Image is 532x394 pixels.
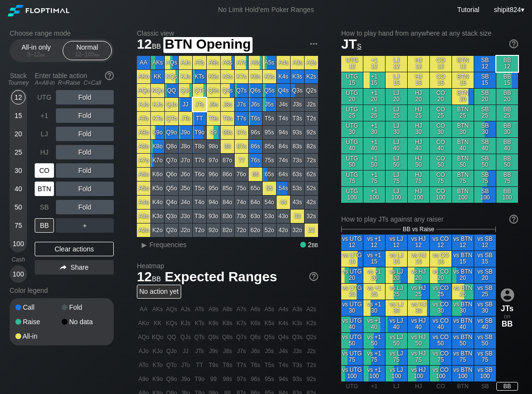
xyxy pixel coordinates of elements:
div: 73o [235,210,248,223]
div: 63s [291,168,304,181]
div: 44 [277,196,290,209]
div: KQo [151,84,164,97]
div: J7s [235,98,248,111]
div: Fold [56,108,114,123]
div: K4o [151,196,164,209]
div: J4s [277,98,290,111]
div: BB 50 [496,154,518,170]
div: Stack [6,68,31,90]
div: 82o [221,223,234,237]
div: 86o [221,168,234,181]
div: 75 [11,218,26,233]
div: T3o [193,210,206,223]
h2: Choose range mode [10,29,114,37]
div: 40 [11,182,26,196]
div: Q4s [277,84,290,97]
div: 84s [277,140,290,153]
div: BB [35,218,54,233]
span: shipit824 [494,6,521,13]
div: Q2o [165,223,178,237]
div: AA [137,56,150,69]
div: All-in only [14,41,58,60]
div: K9o [151,126,164,139]
div: 12 – 100 [67,51,107,58]
div: ATo [137,112,150,125]
div: 43o [277,210,290,223]
div: 74s [277,154,290,167]
div: 75o [235,182,248,195]
div: 85s [263,140,276,153]
div: A6s [249,56,262,69]
div: QJs [179,84,192,97]
div: A9o [137,126,150,139]
div: AJs [179,56,192,69]
img: help.32db89a4.svg [104,70,115,81]
div: SB 12 [474,56,496,72]
div: UTG 50 [341,154,363,170]
div: ＋ [56,218,114,233]
div: AJo [137,98,150,111]
div: A5o [137,182,150,195]
div: Q2s [305,84,318,97]
div: +1 20 [363,89,385,105]
div: BTN 15 [452,72,474,88]
div: BB 30 [496,121,518,137]
div: JJ [179,98,192,111]
div: Fold [56,127,114,141]
div: +1 12 [363,56,385,72]
div: J4o [179,196,192,209]
div: +1 15 [363,72,385,88]
div: KJo [151,98,164,111]
div: SB 40 [474,138,496,154]
div: CO 15 [430,72,452,88]
div: Q3s [291,84,304,97]
div: 32s [305,210,318,223]
div: Q7o [165,154,178,167]
div: K9s [207,70,220,83]
div: A9s [207,56,220,69]
div: 97s [235,126,248,139]
div: Q5o [165,182,178,195]
div: 95o [207,182,220,195]
div: K7o [151,154,164,167]
div: HJ 75 [408,171,429,186]
div: SB 30 [474,121,496,137]
div: Normal [65,41,109,60]
div: UTG 15 [341,72,363,88]
span: JT [341,37,361,52]
div: KQs [165,70,178,83]
div: K4s [277,70,290,83]
div: T9o [193,126,206,139]
div: CO 25 [430,105,452,121]
div: J8s [221,98,234,111]
div: BTN 25 [452,105,474,121]
div: 54s [277,182,290,195]
img: icon-avatar.b40e07d9.svg [501,288,514,302]
div: LJ 12 [386,56,407,72]
div: K8o [151,140,164,153]
div: UTG 12 [341,56,363,72]
div: CO 100 [430,187,452,203]
div: Fold [56,163,114,178]
div: QQ [165,84,178,97]
div: UTG 75 [341,171,363,186]
div: UTG 25 [341,105,363,121]
div: HJ 25 [408,105,429,121]
div: 55 [263,182,276,195]
div: T8o [193,140,206,153]
div: LJ 15 [386,72,407,88]
div: +1 [35,108,54,123]
div: 84o [221,196,234,209]
div: J2s [305,98,318,111]
div: 76s [249,154,262,167]
div: LJ 75 [386,171,407,186]
div: LJ 100 [386,187,407,203]
div: 15 [11,108,26,123]
div: KJs [179,70,192,83]
div: A4o [137,196,150,209]
div: T6s [249,112,262,125]
div: UTG 40 [341,138,363,154]
div: 98s [221,126,234,139]
div: A7s [235,56,248,69]
div: 65s [263,168,276,181]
